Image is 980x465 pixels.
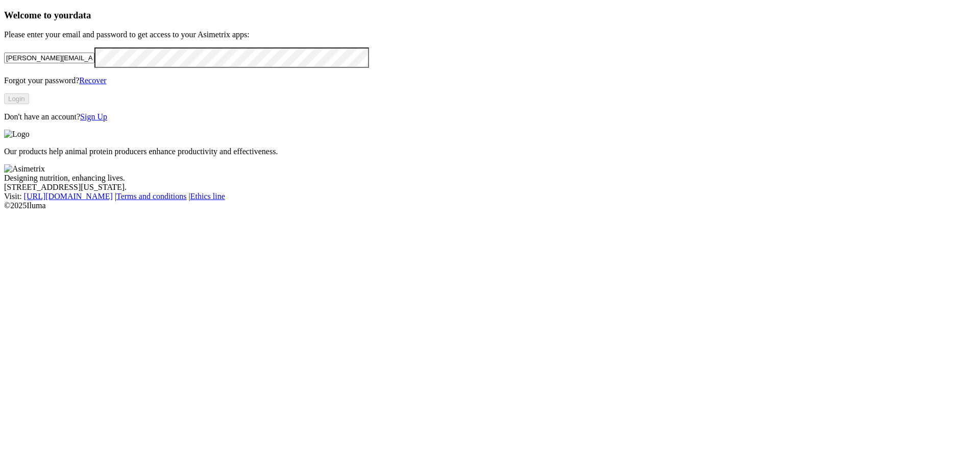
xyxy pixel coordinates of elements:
[4,183,976,192] div: [STREET_ADDRESS][US_STATE].
[4,147,976,156] p: Our products help animal protein producers enhance productivity and effectiveness.
[4,201,976,210] div: © 2025 Iluma
[4,174,976,183] div: Designing nutrition, enhancing lives.
[4,130,30,139] img: Logo
[190,192,225,201] a: Ethics line
[24,192,113,201] a: [URL][DOMAIN_NAME]
[80,112,107,121] a: Sign Up
[116,192,187,201] a: Terms and conditions
[4,30,976,39] p: Please enter your email and password to get access to your Asimetrix apps:
[4,53,94,63] input: Your email
[4,112,976,121] p: Don't have an account?
[4,10,976,21] h3: Welcome to your
[4,192,976,201] div: Visit : | |
[73,10,91,20] span: data
[4,164,45,174] img: Asimetrix
[4,76,976,85] p: Forgot your password?
[4,93,29,104] button: Login
[79,76,106,85] a: Recover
